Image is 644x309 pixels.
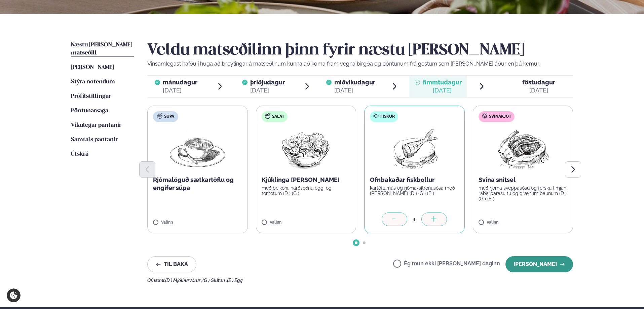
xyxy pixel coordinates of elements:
[71,136,118,144] a: Samtals pantanir
[227,278,242,283] span: (E ) Egg
[522,79,555,86] span: föstudagur
[71,64,114,72] a: [PERSON_NAME]
[71,93,111,99] span: Prófílstillingar
[71,107,108,115] a: Pöntunarsaga
[407,216,421,223] div: 1
[565,161,581,178] button: Next slide
[71,122,121,128] span: Vikulegar pantanir
[272,114,284,119] span: Salat
[157,113,162,119] img: soup.svg
[71,92,111,101] a: Prófílstillingar
[276,127,336,170] img: Salad.png
[164,114,174,119] span: Súpa
[265,113,270,119] img: salad.svg
[139,161,155,178] button: Previous slide
[165,278,202,283] span: (D ) Mjólkurvörur ,
[334,79,375,86] span: miðvikudagur
[71,150,88,158] a: Útskrá
[262,176,351,184] p: Kjúklinga [PERSON_NAME]
[71,151,88,157] span: Útskrá
[482,113,487,119] img: pork.svg
[202,278,227,283] span: (G ) Glúten ,
[163,86,197,94] div: [DATE]
[489,114,511,119] span: Svínakjöt
[71,79,115,85] span: Stýra notendum
[147,41,573,60] h2: Veldu matseðilinn þinn fyrir næstu [PERSON_NAME]
[7,288,21,302] a: Cookie settings
[153,176,242,192] p: Rjómalöguð sætkartöflu og engifer súpa
[355,241,357,244] span: Go to slide 1
[262,185,351,196] p: með beikoni, harðsoðnu eggi og tómötum (D ) (G )
[147,60,573,68] p: Vinsamlegast hafðu í huga að breytingar á matseðlinum kunna að koma fram vegna birgða og pöntunum...
[334,86,375,94] div: [DATE]
[380,114,395,119] span: Fiskur
[479,185,568,201] p: með rjóma sveppasósu og fersku timjan, rabarbarasultu og grænum baunum (D ) (G ) (E )
[71,41,134,57] a: Næstu [PERSON_NAME] matseðill
[493,127,553,170] img: Pork-Meat.png
[363,241,366,244] span: Go to slide 2
[522,86,555,94] div: [DATE]
[385,127,444,170] img: Fish.png
[423,79,462,86] span: fimmtudagur
[250,86,285,94] div: [DATE]
[71,137,118,143] span: Samtals pantanir
[505,256,573,272] button: [PERSON_NAME]
[250,79,285,86] span: þriðjudagur
[71,42,132,56] span: Næstu [PERSON_NAME] matseðill
[71,121,121,129] a: Vikulegar pantanir
[423,86,462,94] div: [DATE]
[71,108,108,114] span: Pöntunarsaga
[163,79,197,86] span: mánudagur
[370,176,459,184] p: Ofnbakaðar fiskbollur
[147,256,196,272] button: Til baka
[147,278,573,283] div: Ofnæmi:
[71,78,115,86] a: Stýra notendum
[71,65,114,70] span: [PERSON_NAME]
[479,176,568,184] p: Svína snitsel
[370,185,459,196] p: kartöflumús og rjóma-sítrónusósa með [PERSON_NAME] (D ) (G ) (E )
[373,113,379,119] img: fish.svg
[168,127,227,170] img: Soup.png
